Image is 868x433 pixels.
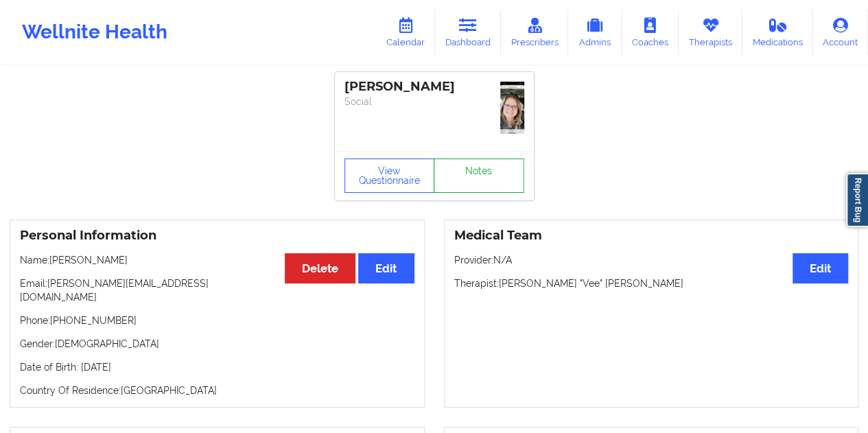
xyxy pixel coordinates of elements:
a: Dashboard [435,10,501,55]
button: Delete [285,253,355,283]
h3: Medical Team [454,228,849,244]
a: Medications [742,10,813,55]
p: Therapist: [PERSON_NAME] "Vee" [PERSON_NAME] [454,277,849,290]
button: Edit [358,253,414,283]
a: Calendar [376,10,435,55]
div: [PERSON_NAME] [344,79,524,95]
p: Phone: [PHONE_NUMBER] [20,314,414,327]
p: Date of Birth: [DATE] [20,360,414,374]
button: View Questionnaire [344,159,435,193]
a: Account [812,10,868,55]
img: 8f4fc224-9281-4044-8e05-0629c5d78d06IMG_3705.png [500,82,524,134]
a: Coaches [622,10,679,55]
button: Edit [793,253,848,283]
p: Provider: N/A [454,253,849,267]
p: Social [344,95,524,108]
h3: Personal Information [20,228,414,244]
a: Notes [434,159,524,193]
p: Gender: [DEMOGRAPHIC_DATA] [20,337,414,351]
a: Therapists [679,10,742,55]
a: Prescribers [501,10,569,55]
p: Email: [PERSON_NAME][EMAIL_ADDRESS][DOMAIN_NAME] [20,277,414,304]
a: Report Bug [846,173,868,227]
a: Admins [568,10,622,55]
p: Country Of Residence: [GEOGRAPHIC_DATA] [20,384,414,397]
p: Name: [PERSON_NAME] [20,253,414,267]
